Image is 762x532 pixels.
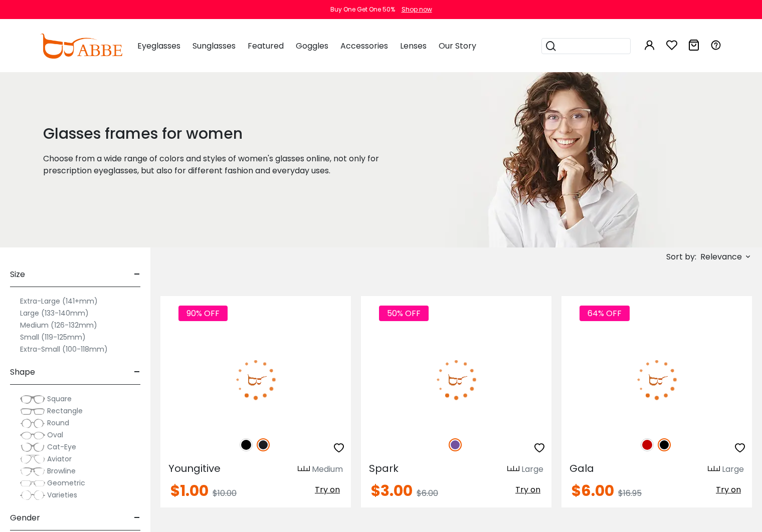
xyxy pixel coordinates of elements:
button: Try on [312,483,343,496]
img: size ruler [708,465,720,473]
div: Buy One Get One 50% [330,5,395,14]
span: Sunglasses [193,40,236,52]
img: Rectangle.png [20,406,45,416]
label: Extra-Large (141+mm) [20,295,98,307]
button: Try on [713,483,744,496]
span: 90% OFF [178,306,228,321]
span: Our Story [439,40,476,52]
img: glasses frames for women [433,72,688,247]
span: Size [10,262,25,287]
img: Purple [449,438,462,451]
img: Browline.png [20,466,45,476]
span: Round [47,418,69,428]
img: Red [641,438,654,451]
img: Round.png [20,418,45,428]
span: Varieties [47,490,77,500]
h1: Glasses frames for women [43,125,408,143]
span: Spark [369,461,399,475]
span: 64% OFF [580,306,630,321]
span: Sort by: [666,251,696,262]
span: $1.00 [170,480,209,501]
span: $16.95 [618,487,642,499]
span: Square [47,394,72,404]
span: Gender [10,506,40,530]
span: Goggles [296,40,328,52]
img: Oval.png [20,430,45,440]
img: abbeglasses.com [40,34,122,59]
img: Aviator.png [20,454,45,464]
img: Black Gala - Plastic ,Universal Bridge Fit [561,332,752,427]
div: Large [722,463,744,475]
span: Lenses [400,40,427,52]
span: Try on [515,484,540,495]
span: Rectangle [47,406,83,416]
span: Shape [10,360,35,384]
label: Medium (126-132mm) [20,319,97,331]
span: Youngitive [168,461,221,475]
span: 50% OFF [379,306,429,321]
span: Featured [248,40,284,52]
div: Large [521,463,543,475]
img: Matte-black Youngitive - Plastic ,Adjust Nose Pads [160,332,351,427]
img: Square.png [20,394,45,404]
label: Small (119-125mm) [20,331,86,343]
span: Try on [315,484,340,495]
span: Gala [569,461,594,475]
img: size ruler [507,465,519,473]
img: Black [658,438,671,451]
span: - [134,262,140,287]
span: Geometric [47,478,85,488]
span: Cat-Eye [47,442,76,452]
img: Cat-Eye.png [20,442,45,452]
span: - [134,506,140,530]
img: size ruler [298,465,310,473]
div: Medium [312,463,343,475]
img: Varieties.png [20,490,45,500]
div: Shop now [402,5,432,14]
span: Accessories [340,40,388,52]
span: Eyeglasses [137,40,180,52]
label: Extra-Small (100-118mm) [20,343,108,355]
span: Relevance [700,248,742,266]
img: Geometric.png [20,478,45,488]
span: $10.00 [213,487,237,499]
a: Shop now [397,5,432,14]
p: Choose from a wide range of colors and styles of women's glasses online, not only for prescriptio... [43,153,408,177]
span: $3.00 [371,480,413,501]
img: Matte Black [257,438,270,451]
span: Aviator [47,454,72,464]
span: Browline [47,466,76,476]
span: Try on [716,484,741,495]
span: Oval [47,430,63,440]
span: $6.00 [417,487,438,499]
img: Black [240,438,253,451]
button: Try on [512,483,543,496]
img: Purple Spark - Plastic ,Universal Bridge Fit [361,332,551,427]
span: $6.00 [571,480,614,501]
span: - [134,360,140,384]
label: Large (133-140mm) [20,307,89,319]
